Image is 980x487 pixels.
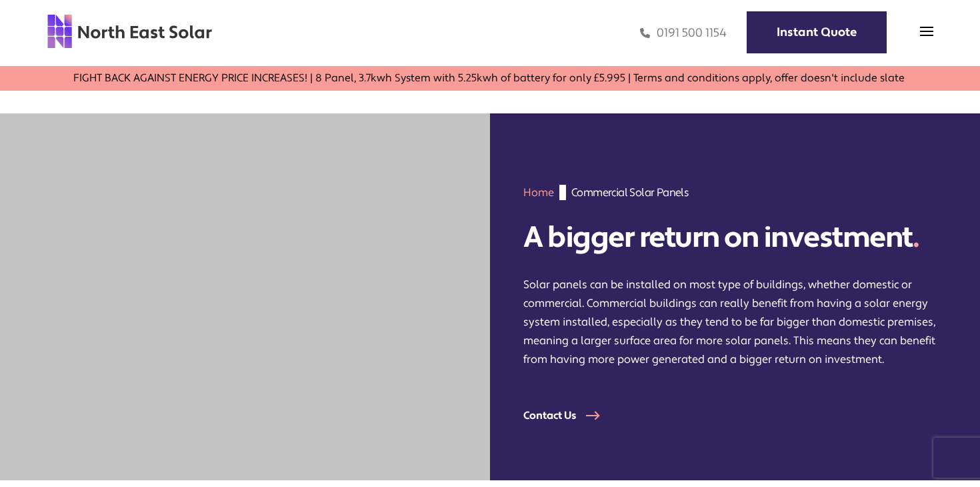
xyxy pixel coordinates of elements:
[640,25,650,41] img: phone icon
[47,13,213,49] img: north east solar logo
[747,11,887,53] a: Instant Quote
[913,219,919,256] span: .
[523,185,554,199] a: Home
[523,409,617,422] a: Contact Us
[920,25,933,38] img: menu icon
[559,185,566,200] img: gif;base64,R0lGODdhAQABAPAAAMPDwwAAACwAAAAAAQABAAACAkQBADs=
[523,220,947,256] h1: A bigger return on investment
[640,25,727,41] a: 0191 500 1154
[571,185,689,200] span: Commercial Solar Panels
[523,276,947,369] p: Solar panels can be installed on most type of buildings, whether domestic or commercial. Commerci...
